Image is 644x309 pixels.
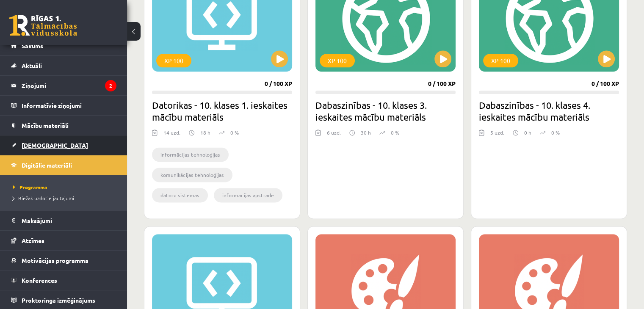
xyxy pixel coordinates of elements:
[524,129,531,136] p: 0 h
[320,54,355,67] div: XP 100
[315,99,456,123] h2: Dabaszinības - 10. klases 3. ieskaites mācību materiāls
[483,54,518,67] div: XP 100
[22,42,43,50] span: Sākums
[551,129,560,136] p: 0 %
[22,161,72,169] span: Digitālie materiāli
[152,168,232,182] li: komunikācijas tehnoloģijas
[13,184,47,190] span: Programma
[156,54,191,67] div: XP 100
[200,129,210,136] p: 18 h
[11,116,116,135] a: Mācību materiāli
[11,56,116,75] a: Aktuāli
[13,194,119,202] a: Biežāk uzdotie jautājumi
[152,188,208,202] li: datoru sistēmas
[230,129,239,136] p: 0 %
[152,99,292,123] h2: Datorikas - 10. klases 1. ieskaites mācību materiāls
[479,99,619,123] h2: Dabaszinības - 10. klases 4. ieskaites mācību materiāls
[11,76,116,95] a: Ziņojumi2
[391,129,399,136] p: 0 %
[490,129,504,141] div: 5 uzd.
[22,76,116,95] legend: Ziņojumi
[22,211,116,230] legend: Maksājumi
[11,251,116,270] a: Motivācijas programma
[9,15,77,36] a: Rīgas 1. Tālmācības vidusskola
[22,276,57,284] span: Konferences
[11,96,116,115] a: Informatīvie ziņojumi
[327,129,341,141] div: 6 uzd.
[152,147,229,162] li: informācijas tehnoloģijas
[11,155,116,175] a: Digitālie materiāli
[11,211,116,230] a: Maksājumi
[13,183,119,191] a: Programma
[22,141,88,149] span: [DEMOGRAPHIC_DATA]
[22,296,95,304] span: Proktoringa izmēģinājums
[361,129,371,136] p: 30 h
[11,231,116,250] a: Atzīmes
[163,129,180,141] div: 14 uzd.
[22,62,42,69] span: Aktuāli
[22,121,69,129] span: Mācību materiāli
[22,257,88,264] span: Motivācijas programma
[11,135,116,155] a: [DEMOGRAPHIC_DATA]
[22,237,44,244] span: Atzīmes
[11,270,116,290] a: Konferences
[13,195,74,201] span: Biežāk uzdotie jautājumi
[11,36,116,55] a: Sākums
[22,96,116,115] legend: Informatīvie ziņojumi
[214,188,282,202] li: informācijas apstrāde
[105,80,116,91] i: 2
